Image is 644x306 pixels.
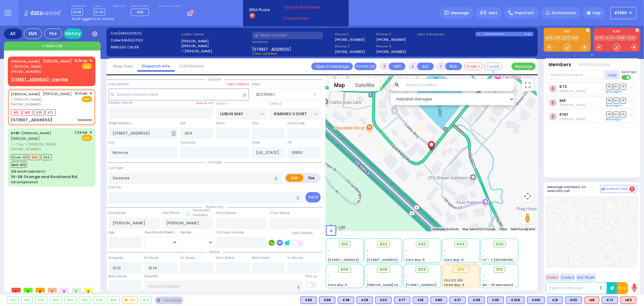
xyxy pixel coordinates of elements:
[483,274,485,278] span: -
[109,166,123,171] label: Call Type
[11,136,40,141] span: [PERSON_NAME]
[418,266,426,272] span: 909
[376,32,415,37] span: Phone 3
[109,82,129,87] label: Call Location
[78,118,92,122] div: Seizures
[559,89,586,93] span: Yitzchok Ekstein
[109,274,127,279] label: Back Home
[335,32,374,37] span: Phone 1
[417,63,434,70] button: ALS
[72,288,81,292] span: 1
[50,297,62,304] div: 904
[602,188,605,191] img: comment-alt.png
[630,186,635,192] span: 0
[11,109,21,116] span: M8
[496,266,503,272] span: 913
[180,121,186,126] label: Apt
[522,212,534,224] button: Drag Pegman onto the map to open Street View
[522,79,534,91] button: Toggle fullscreen view
[444,249,446,253] span: -
[606,36,616,40] a: KJFD
[606,118,622,121] a: Send again
[367,278,369,283] span: -
[227,82,249,87] label: Clear address
[144,256,158,260] label: En Route
[451,10,469,16] span: Message
[109,256,123,260] label: Assigned
[171,131,176,136] span: Other building occupants
[367,253,369,258] span: -
[527,297,545,304] div: K341
[72,17,115,21] span: You're logged in as monitor.
[60,288,69,292] span: 0
[565,297,582,304] div: K101
[418,32,476,37] label: Last 3 location
[109,140,115,145] label: City
[354,63,376,70] button: Transfer call
[547,297,563,304] div: K31
[180,230,192,235] label: Gender
[252,51,277,56] span: Clear address
[286,174,303,182] label: EMS
[484,63,502,70] button: Covered
[84,64,90,69] u: EMS
[216,121,225,126] label: Room
[620,297,636,304] div: M13
[426,135,437,154] div: ZALMEN LEIB FRIEDMAN
[11,117,52,123] div: [STREET_ADDRESS]
[319,297,335,304] div: BLS
[252,46,291,51] span: [STREET_ADDRESS]
[300,297,317,304] div: BLS
[483,258,528,262] span: AT - 2 [GEOGRAPHIC_DATA]
[367,283,402,287] span: [PERSON_NAME] Farm
[450,297,466,304] div: K37
[287,121,305,126] label: Entry Code
[506,297,525,304] div: BLS
[30,154,40,160] span: M16
[292,231,313,236] label: Use Callback
[193,213,208,217] span: members
[616,36,626,40] a: FD36
[34,109,44,116] span: K101
[527,297,545,304] div: BLS
[112,5,126,8] label: Night unit
[525,32,533,36] div: K-14
[89,130,92,135] span: ✕
[468,297,485,304] div: K49
[311,63,353,70] a: Open in new page
[89,91,92,96] span: ✕
[181,39,250,44] label: [PERSON_NAME]
[376,37,406,42] label: [PHONE_NUMBER]
[338,297,354,304] div: BLS
[11,288,21,292] span: 1
[109,230,115,235] label: Age
[483,283,517,287] span: BG - 29 Merriewold S.
[445,63,462,70] button: BUS
[72,5,87,8] label: Dispatcher
[11,180,38,184] div: OB complication
[405,278,407,283] span: -
[181,49,250,54] label: ר' [PERSON_NAME]
[615,10,627,16] span: Ky100
[252,140,260,145] label: State
[338,297,354,304] div: K38
[511,63,536,70] button: Message
[546,274,559,281] button: Code 1
[620,98,626,103] span: TR
[375,297,392,304] div: BLS
[122,297,138,304] div: 912
[622,74,631,80] label: Turn off text
[94,9,105,16] span: K-14
[205,160,225,164] span: Call type
[287,256,303,260] label: In Service
[487,297,504,304] div: K30
[196,101,213,105] label: Save as POI
[64,28,82,39] a: History
[329,79,350,91] button: Show street map
[108,63,137,69] a: Map View
[93,297,105,304] div: 908
[328,274,330,278] span: -
[548,185,600,193] h5: Message members on selected call
[36,288,45,292] span: 0
[444,283,464,287] span: Forest Bay-3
